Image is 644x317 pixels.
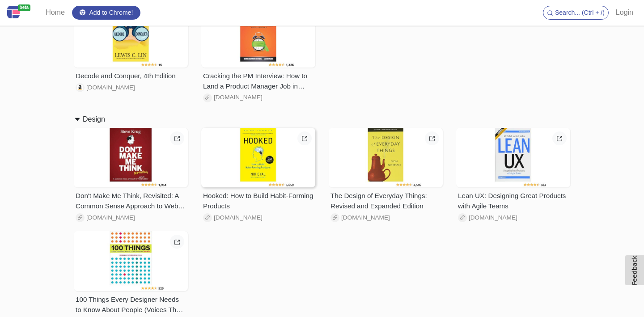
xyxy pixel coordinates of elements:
button: Search... (Ctrl + /) [543,6,609,20]
span: www.amazon.com [214,213,263,222]
a: Home [42,4,68,21]
div: Lean UX: Designing Great Products with Agile Teams [458,191,568,211]
span: www.amazon.com [469,213,517,222]
div: Hooked: How to Build Habit-Forming Products [203,191,314,211]
a: beta [7,4,35,22]
span: Search... (Ctrl + /) [555,9,605,16]
div: 100 Things Every Designer Needs to Know About People (Voices That Matter) [76,295,186,315]
span: www.amazon.com [341,213,390,222]
div: Decode and Conquer, 4th Edition [76,71,186,81]
a: Add to Chrome! [72,6,141,20]
span: www.amazon.com [214,93,263,102]
span: Feedback [631,255,638,285]
span: beta [18,4,31,11]
img: www.amazon.com [77,85,83,90]
div: The Design of Everyday Things: Revised and Expanded Edition [330,191,441,211]
div: Don't Make Me Think, Revisited: A Common Sense Approach to Web Usability (3rd Edition) (Voices Th... [76,191,186,211]
span: www.amazon.com [86,83,135,92]
h2: Design [83,115,105,123]
span: www.amazon.com [86,213,135,222]
a: Login [612,4,637,21]
img: Centroly [7,6,20,18]
div: Cracking the PM Interview: How to Land a Product Manager Job in Technology (Cracking the Intervie... [203,71,314,92]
